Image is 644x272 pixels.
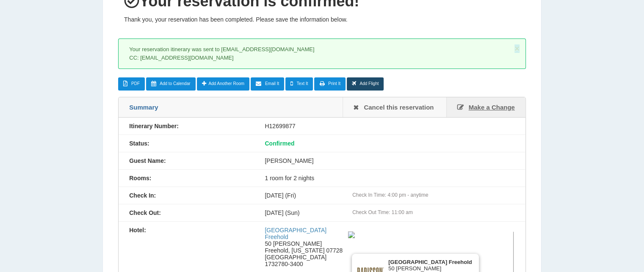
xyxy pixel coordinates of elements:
[514,44,520,53] button: ×
[146,77,196,91] a: Add to Calendar
[352,209,515,215] div: Check Out Time: 11:00 am
[265,81,279,86] span: Email It
[254,192,525,199] div: [DATE] (Fri)
[129,46,314,61] span: Your reservation itinerary was sent to [EMAIL_ADDRESS][DOMAIN_NAME] CC: [EMAIL_ADDRESS][DOMAIN_NAME]
[119,140,254,147] div: Status:
[119,209,254,216] div: Check Out:
[343,97,444,117] a: Cancel this reservation
[254,157,525,164] div: [PERSON_NAME]
[446,97,525,117] a: Make a Change
[388,259,472,265] b: [GEOGRAPHIC_DATA] Freehold
[347,77,384,91] a: Add Flight
[209,81,245,86] span: Add Another Room
[119,227,254,234] div: Hotel:
[314,77,345,91] a: Print It
[254,123,525,129] div: H12699877
[119,192,254,199] div: Check In:
[352,192,515,198] div: Check In Time: 4:00 pm - anytime
[119,175,254,181] div: Rooms:
[297,81,308,86] span: Text It
[119,123,254,129] div: Itinerary Number:
[19,6,36,14] span: Help
[254,140,525,147] div: Confirmed
[254,175,525,181] div: 1 room for 2 nights
[251,77,284,91] a: Email It
[119,157,254,164] div: Guest Name:
[129,104,158,111] span: Summary
[131,81,140,86] span: PDF
[285,77,313,91] a: Text It
[328,81,340,86] span: Print It
[197,77,250,91] a: Add Another Room
[124,16,520,23] p: Thank you, your reservation has been completed. Please save the information below.
[254,209,525,216] div: [DATE] (Sun)
[359,81,379,86] span: Add Flight
[160,81,190,86] span: Add to Calendar
[348,231,355,238] img: c73ca80c-191e-467e-b0d0-18f9e07d6a85
[118,77,145,91] a: PDF
[265,227,326,240] a: [GEOGRAPHIC_DATA] Freehold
